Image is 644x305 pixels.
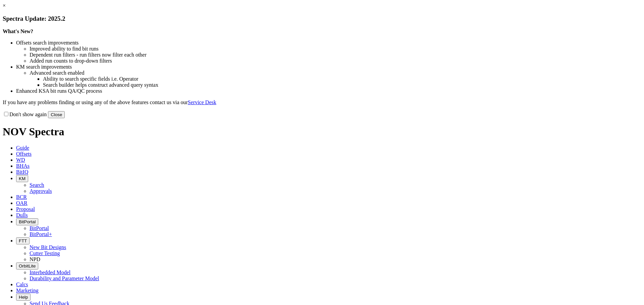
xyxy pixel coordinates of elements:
strong: What's New? [3,28,33,34]
button: Close [48,111,65,118]
li: Ability to search specific fields i.e. Operator [43,76,641,82]
span: Dulls [16,212,28,218]
a: BitPortal [30,225,49,231]
span: BHAs [16,163,30,169]
span: BCR [16,194,27,200]
a: NPD [30,256,40,262]
a: Approvals [30,188,52,194]
li: Offsets search improvements [16,40,641,46]
input: Don't show again [4,112,8,116]
li: Dependent run filters - run filters now filter each other [30,52,641,58]
span: Help [19,295,28,300]
a: Cutter Testing [30,250,60,256]
span: KM [19,176,25,181]
span: BitPortal [19,219,36,224]
span: BitIQ [16,169,28,175]
span: Guide [16,145,29,151]
a: Search [30,182,44,188]
li: Added run counts to drop-down filters [30,58,641,64]
span: OAR [16,200,28,206]
span: Offsets [16,151,32,157]
label: Don't show again [3,111,47,117]
li: Enhanced KSA bit runs QA/QC process [16,88,641,94]
a: Interbedded Model [30,270,70,275]
li: Improved ability to find bit runs [30,46,641,52]
a: × [3,3,6,8]
a: Service Desk [188,99,216,105]
h1: NOV Spectra [3,126,641,138]
li: Search builder helps construct advanced query syntax [43,82,641,88]
li: Advanced search enabled [30,70,641,76]
p: If you have any problems finding or using any of the above features contact us via our [3,99,641,105]
a: New Bit Designs [30,244,66,250]
a: Durability and Parameter Model [30,276,99,281]
span: WD [16,157,25,163]
span: Calcs [16,282,28,287]
span: FTT [19,238,27,243]
h3: Spectra Update: 2025.2 [3,15,641,22]
span: Marketing [16,288,39,293]
a: BitPortal+ [30,231,52,237]
span: Proposal [16,206,35,212]
span: OrbitLite [19,263,36,269]
li: KM search improvements [16,64,641,70]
